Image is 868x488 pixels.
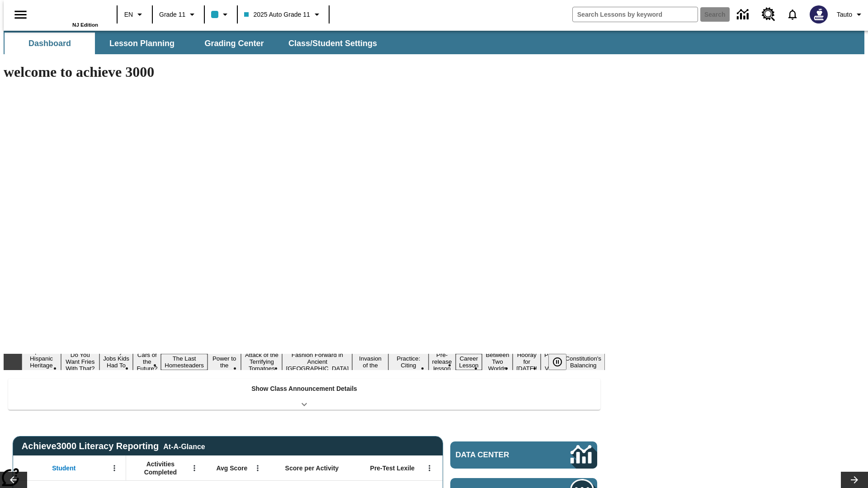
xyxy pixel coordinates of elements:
button: Class/Student Settings [281,33,384,54]
span: Student [52,464,75,472]
img: Avatar [810,5,828,23]
span: Dashboard [28,38,71,49]
span: Activities Completed [131,460,190,476]
button: Lesson carousel, Next [841,472,868,488]
button: Open Menu [188,461,201,475]
button: Slide 10 Mixed Practice: Citing Evidence [388,347,429,377]
span: Achieve3000 Literacy Reporting [22,441,205,451]
span: EN [124,10,133,19]
div: SubNavbar [4,33,385,54]
button: Profile/Settings [833,6,868,23]
div: SubNavbar [4,31,864,54]
button: Slide 16 The Constitution's Balancing Act [561,347,605,377]
div: Show Class Announcement Details [8,379,600,410]
span: Data Center [456,450,540,460]
button: Slide 1 ¡Viva Hispanic Heritage Month! [22,347,61,377]
a: Notifications [781,3,804,26]
button: Slide 2 Do You Want Fries With That? [61,350,99,373]
a: Home [39,4,98,22]
button: Grading Center [189,33,279,54]
button: Slide 6 Solar Power to the People [208,347,241,377]
button: Language: EN, Select a language [120,6,149,23]
span: Avg Score [216,464,247,472]
button: Class: 2025 Auto Grade 11, Select your class [241,6,325,23]
button: Class color is light blue. Change class color [208,6,234,23]
button: Dashboard [5,33,95,54]
button: Slide 7 Attack of the Terrifying Tomatoes [241,350,282,373]
button: Open side menu [7,1,34,28]
a: Resource Center, Will open in new tab [756,2,781,27]
span: Lesson Planning [109,38,175,49]
button: Open Menu [108,461,121,475]
span: Score per Activity [285,464,339,472]
span: NJ Edition [72,22,98,28]
button: Slide 15 Point of View [541,350,561,373]
button: Slide 4 Cars of the Future? [133,350,161,373]
span: Grade 11 [159,10,185,19]
a: Data Center [450,441,597,469]
div: At-A-Glance [163,441,205,451]
button: Slide 13 Between Two Worlds [482,350,513,373]
div: Pause [548,354,576,370]
input: search field [573,7,698,22]
button: Select a new avatar [804,3,833,26]
button: Slide 3 Dirty Jobs Kids Had To Do [99,347,133,377]
span: 2025 Auto Grade 11 [244,10,310,19]
span: Pre-Test Lexile [370,464,415,472]
p: Show Class Announcement Details [251,384,357,394]
button: Slide 12 Career Lesson [456,354,482,370]
button: Slide 14 Hooray for Constitution Day! [513,350,541,373]
button: Pause [548,354,566,370]
button: Open Menu [423,461,436,475]
div: Home [39,3,98,28]
button: Slide 11 Pre-release lesson [429,350,456,373]
span: Tauto [837,10,852,19]
button: Slide 9 The Invasion of the Free CD [352,347,388,377]
button: Slide 8 Fashion Forward in Ancient Rome [282,350,352,373]
button: Slide 5 The Last Homesteaders [161,354,208,370]
button: Grade: Grade 11, Select a grade [156,6,201,23]
button: Lesson Planning [97,33,187,54]
h1: welcome to achieve 3000 [4,64,605,80]
a: Data Center [731,2,756,27]
span: Grading Center [204,38,264,49]
button: Open Menu [251,461,264,475]
span: Class/Student Settings [288,38,377,49]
